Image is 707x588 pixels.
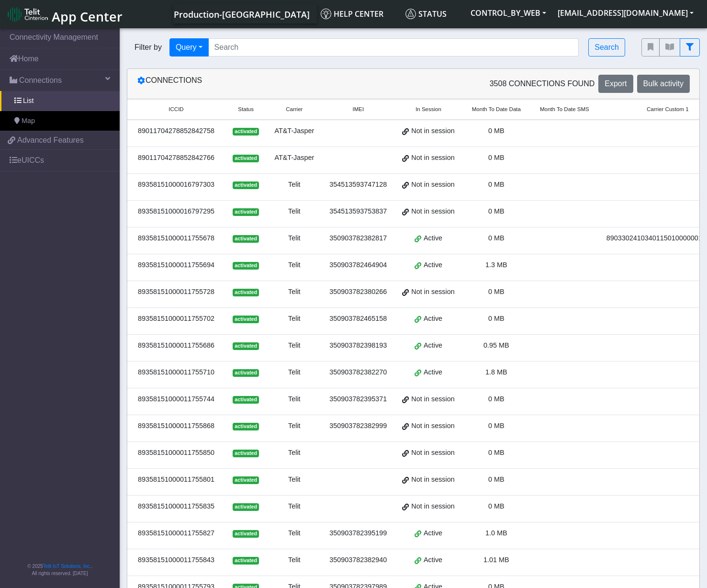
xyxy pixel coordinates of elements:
[23,96,34,106] span: List
[8,4,121,24] a: App Center
[133,340,219,351] div: 89358151000011755686
[272,475,316,485] div: Telit
[233,235,259,243] span: activated
[233,476,259,484] span: activated
[233,128,259,136] span: activated
[133,314,219,324] div: 89358151000011755702
[233,450,259,457] span: activated
[327,421,389,431] div: 350903782382999
[424,528,442,539] span: Active
[233,369,259,377] span: activated
[327,340,389,351] div: 350903782398193
[411,153,454,163] span: Not in session
[485,261,507,269] span: 1.3 MB
[411,206,454,217] span: Not in session
[133,126,219,136] div: 89011704278852842758
[321,9,331,19] img: knowledge.svg
[488,127,505,135] span: 0 MB
[424,367,442,378] span: Active
[327,287,389,297] div: 350903782380266
[411,394,454,405] span: Not in session
[168,105,183,113] span: ICCID
[488,449,505,456] span: 0 MB
[233,503,259,511] span: activated
[272,180,316,190] div: Telit
[488,475,505,483] span: 0 MB
[133,233,219,244] div: 89358151000011755678
[133,367,219,378] div: 89358151000011755710
[415,105,441,113] span: In Session
[272,260,316,271] div: Telit
[8,7,48,22] img: logo-telit-cinterion-gw-new.png
[485,368,507,376] span: 1.8 MB
[411,126,454,136] span: Not in session
[411,475,454,485] span: Not in session
[424,340,442,351] span: Active
[424,555,442,565] span: Active
[133,153,219,163] div: 89011704278852842766
[405,9,416,19] img: status.svg
[233,423,259,430] span: activated
[233,155,259,162] span: activated
[605,79,627,88] span: Export
[233,262,259,270] span: activated
[411,501,454,512] span: Not in session
[43,564,91,569] a: Telit IoT Solutions, Inc.
[22,116,35,126] span: Map
[133,180,219,190] div: 89358151000016797303
[488,315,505,322] span: 0 MB
[327,233,389,244] div: 350903782382817
[327,180,389,190] div: 354513593747128
[233,289,259,296] span: activated
[272,448,316,458] div: Telit
[327,260,389,271] div: 350903782464904
[233,530,259,538] span: activated
[411,180,454,190] span: Not in session
[411,448,454,458] span: Not in session
[424,314,442,324] span: Active
[17,135,84,146] span: Advanced Features
[327,555,389,565] div: 350903782382940
[352,105,364,113] span: IMEI
[133,421,219,431] div: 89358151000011755868
[641,38,700,57] div: fitlers menu
[233,396,259,404] span: activated
[127,42,169,53] span: Filter by
[233,316,259,323] span: activated
[488,502,505,510] span: 0 MB
[133,448,219,458] div: 89358151000011755850
[272,421,316,431] div: Telit
[327,314,389,324] div: 350903782465158
[598,75,633,93] button: Export
[272,367,316,378] div: Telit
[133,475,219,485] div: 89358151000011755801
[272,287,316,297] div: Telit
[327,528,389,539] div: 350903782395199
[488,422,505,430] span: 0 MB
[483,556,509,564] span: 1.01 MB
[133,528,219,539] div: 89358151000011755827
[233,342,259,350] span: activated
[133,260,219,271] div: 89358151000011755694
[588,38,625,57] button: Search
[272,153,316,163] div: AT&T-Jasper
[208,38,579,57] input: Search...
[272,340,316,351] div: Telit
[490,78,595,90] span: 3508 Connections found
[424,260,442,271] span: Active
[411,287,454,297] span: Not in session
[173,4,309,23] a: Your current platform instance
[238,105,254,113] span: Status
[272,555,316,565] div: Telit
[488,395,505,403] span: 0 MB
[233,557,259,565] span: activated
[286,105,303,113] span: Carrier
[552,4,699,22] button: [EMAIL_ADDRESS][DOMAIN_NAME]
[130,75,414,93] div: Connections
[488,181,505,188] span: 0 MB
[52,8,123,25] span: App Center
[327,394,389,405] div: 350903782395371
[483,341,509,349] span: 0.95 MB
[488,234,505,242] span: 0 MB
[488,154,505,161] span: 0 MB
